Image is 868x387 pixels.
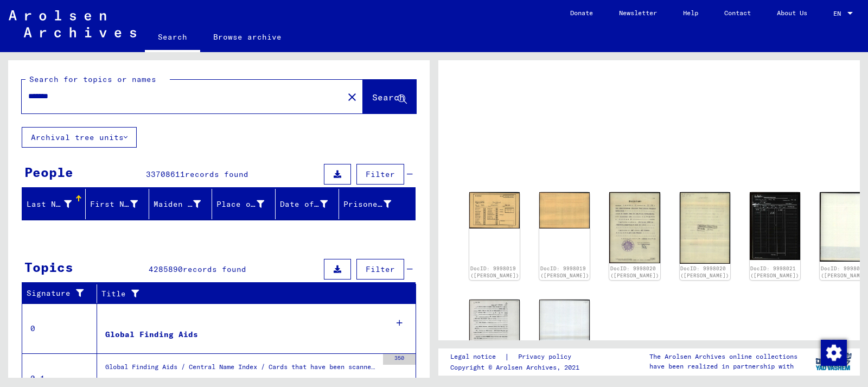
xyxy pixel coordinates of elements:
[343,195,405,213] div: Prisoner #
[366,169,395,179] span: Filter
[105,329,198,340] div: Global Finding Aids
[341,86,363,107] button: Clear
[470,265,519,279] a: DocID: 9998019 ([PERSON_NAME])
[539,300,590,372] img: 002.jpg
[27,199,72,210] div: Last Name
[813,348,854,375] img: yv_logo.png
[27,195,85,213] div: Last Name
[27,285,99,302] div: Signature
[540,265,589,279] a: DocID: 9998019 ([PERSON_NAME])
[280,199,328,210] div: Date of Birth
[346,91,359,104] mat-icon: close
[216,195,278,213] div: Place of Birth
[280,195,341,213] div: Date of Birth
[649,361,797,371] p: have been realized in partnership with
[276,189,339,219] mat-header-cell: Date of Birth
[833,10,845,17] span: EN
[22,189,86,219] mat-header-cell: Last Name
[450,363,584,372] p: Copyright © Arolsen Archives, 2021
[343,199,391,210] div: Prisoner #
[22,127,137,148] button: Archival tree units
[9,10,136,37] img: Arolsen_neg.svg
[750,192,800,260] img: 001.jpg
[200,24,295,50] a: Browse archive
[680,265,729,279] a: DocID: 9998020 ([PERSON_NAME])
[363,80,416,113] button: Search
[821,340,847,366] img: Change consent
[383,354,416,365] div: 350
[610,265,659,279] a: DocID: 9998020 ([PERSON_NAME])
[339,189,415,219] mat-header-cell: Prisoner #
[154,199,201,210] div: Maiden Name
[750,265,799,279] a: DocID: 9998021 ([PERSON_NAME])
[149,264,183,274] span: 4285890
[356,164,404,185] button: Filter
[146,169,185,179] span: 33708611
[24,162,73,182] div: People
[372,92,405,103] span: Search
[216,199,264,210] div: Place of Birth
[101,285,405,302] div: Title
[680,192,730,264] img: 002.jpg
[649,352,797,361] p: The Arolsen Archives online collections
[539,192,590,229] img: 002.jpg
[22,303,97,353] td: 0
[185,169,248,179] span: records found
[29,74,156,84] mat-label: Search for topics or names
[609,192,660,263] img: 001.jpg
[469,300,520,371] img: 001.jpg
[356,259,404,280] button: Filter
[105,362,378,377] div: Global Finding Aids / Central Name Index / Cards that have been scanned during first sequential m...
[90,195,151,213] div: First Name
[469,192,520,229] img: 001.jpg
[90,199,138,210] div: First Name
[145,24,200,52] a: Search
[183,264,246,274] span: records found
[212,189,276,219] mat-header-cell: Place of Birth
[450,351,505,363] a: Legal notice
[27,288,88,299] div: Signature
[509,351,584,363] a: Privacy policy
[24,257,73,277] div: Topics
[366,264,395,274] span: Filter
[101,288,394,300] div: Title
[450,351,584,363] div: |
[149,189,213,219] mat-header-cell: Maiden Name
[86,189,149,219] mat-header-cell: First Name
[154,195,215,213] div: Maiden Name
